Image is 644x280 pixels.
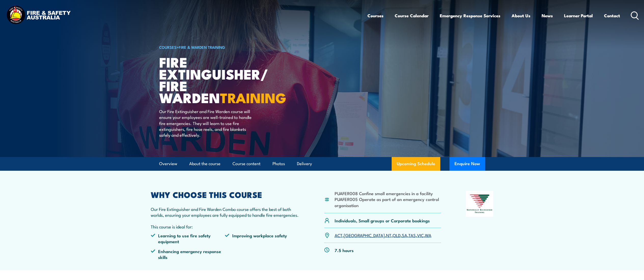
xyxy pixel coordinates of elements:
button: Enquire Now [449,157,485,171]
a: Overview [159,157,177,170]
p: Our Fire Extinguisher and Fire Warden course will ensure your employees are well-trained to handl... [159,108,252,138]
a: About Us [512,9,530,22]
a: Learner Portal [564,9,593,22]
a: VIC [417,232,424,238]
a: Emergency Response Services [440,9,500,22]
h2: WHY CHOOSE THIS COURSE [151,191,299,198]
a: COURSES [159,44,176,50]
a: Course Calendar [395,9,429,22]
a: Course content [232,157,261,170]
p: Our Fire Extinguisher and Fire Warden Combo course offers the best of both worlds, ensuring your ... [151,206,299,218]
h1: Fire Extinguisher/ Fire Warden [159,56,285,103]
a: Delivery [297,157,312,170]
img: Nationally Recognised Training logo. [466,191,494,217]
a: Upcoming Schedule [392,157,440,171]
li: Improving workplace safety [225,232,299,244]
a: Fire & Warden Training [179,44,225,50]
a: [GEOGRAPHIC_DATA] [344,232,385,238]
p: , , , , , , , [335,232,431,238]
p: Individuals, Small groups or Corporate bookings [335,217,430,223]
li: Learning to use fire safety equipment [151,232,225,244]
a: ACT [335,232,342,238]
a: Contact [604,9,620,22]
a: TAS [408,232,416,238]
a: QLD [393,232,401,238]
h6: > [159,44,285,50]
li: Enhancing emergency response skills [151,248,225,260]
a: About the course [189,157,221,170]
a: News [542,9,553,22]
a: WA [425,232,431,238]
a: SA [402,232,407,238]
a: Photos [272,157,285,170]
a: Courses [367,9,383,22]
p: 7.5 hours [335,247,354,253]
li: PUAFER005 Operate as part of an emergency control organisation [335,196,441,208]
a: NT [386,232,391,238]
strong: TRAINING [220,87,286,108]
li: PUAFER008 Confine small emergencies in a facility [335,190,441,196]
p: This course is ideal for: [151,224,299,229]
